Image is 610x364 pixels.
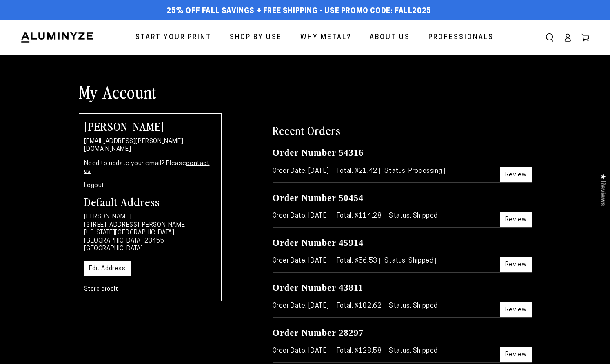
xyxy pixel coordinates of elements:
[20,31,94,44] img: Aluminyze
[135,32,211,44] span: Start Your Print
[336,213,384,219] span: Total: $114.28
[389,303,440,309] span: Status: Shipped
[294,27,357,49] a: Why Metal?
[273,148,364,158] a: Order Number 54316
[389,213,440,219] span: Status: Shipped
[336,168,380,174] span: Total: $21.42
[273,193,364,203] a: Order Number 50454
[300,32,351,44] span: Why Metal?
[428,32,494,44] span: Professionals
[79,81,532,102] h1: My Account
[500,347,532,362] a: Review
[84,286,118,292] a: Store credit
[370,32,410,44] span: About Us
[500,167,532,182] a: Review
[336,348,384,354] span: Total: $128.58
[84,261,131,276] a: Edit Address
[273,303,332,309] span: Order Date: [DATE]
[166,7,431,16] span: 25% off FALL Savings + Free Shipping - Use Promo Code: FALL2025
[230,32,282,44] span: Shop By Use
[422,27,500,49] a: Professionals
[84,213,216,253] p: [PERSON_NAME] [STREET_ADDRESS][PERSON_NAME] [US_STATE][GEOGRAPHIC_DATA] [GEOGRAPHIC_DATA] 23455 [...
[273,258,332,264] span: Order Date: [DATE]
[384,168,445,174] span: Status: Processing
[541,29,559,46] summary: Search our site
[594,167,610,212] div: Click to open Judge.me floating reviews tab
[500,302,532,317] a: Review
[389,348,440,354] span: Status: Shipped
[273,348,332,354] span: Order Date: [DATE]
[84,120,216,132] h2: [PERSON_NAME]
[84,138,216,154] p: [EMAIL_ADDRESS][PERSON_NAME][DOMAIN_NAME]
[273,282,363,293] a: Order Number 43811
[336,258,380,264] span: Total: $56.53
[273,328,364,338] a: Order Number 28297
[84,196,216,207] h3: Default Address
[364,27,416,49] a: About Us
[129,27,217,49] a: Start Your Print
[500,212,532,227] a: Review
[384,258,436,264] span: Status: Shipped
[336,303,384,309] span: Total: $102.62
[84,160,216,176] p: Need to update your email? Please
[273,238,364,248] a: Order Number 45914
[273,168,332,174] span: Order Date: [DATE]
[273,123,532,137] h2: Recent Orders
[273,213,332,219] span: Order Date: [DATE]
[500,257,532,272] a: Review
[84,183,105,189] a: Logout
[224,27,288,49] a: Shop By Use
